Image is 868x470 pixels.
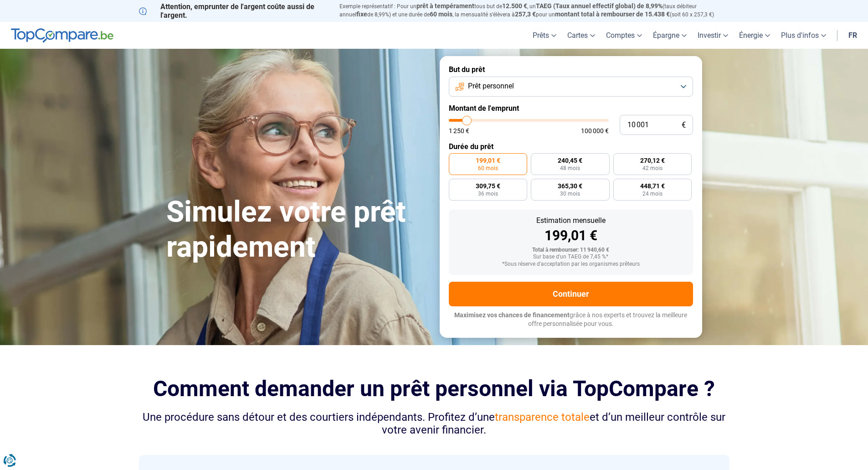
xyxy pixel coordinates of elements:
[502,2,527,10] span: 12.500 €
[449,77,693,97] button: Prêt personnel
[449,104,693,113] label: Montant de l'emprunt
[478,165,498,171] span: 60 mois
[139,2,329,20] p: Attention, emprunter de l'argent coûte aussi de l'argent.
[558,157,582,164] span: 240,45 €
[456,254,686,260] div: Sur base d'un TAEG de 7,45 %*
[476,157,500,164] span: 199,01 €
[468,81,514,91] span: Prêt personnel
[449,282,693,306] button: Continuer
[449,65,693,74] label: But du prêt
[456,261,686,268] div: *Sous réserve d'acceptation par les organismes prêteurs
[601,22,647,49] a: Comptes
[515,10,536,18] span: 257,3 €
[692,22,734,49] a: Investir
[166,195,429,265] h1: Simulez votre prêt rapidement
[478,191,498,196] span: 36 mois
[416,2,474,10] span: prêt à tempérament
[454,311,570,319] span: Maximisez vos chances de financement
[456,217,686,224] div: Estimation mensuelle
[449,142,693,151] label: Durée du prêt
[682,121,686,129] span: €
[456,247,686,253] div: Total à rembourser: 11 940,60 €
[558,183,582,189] span: 365,30 €
[843,22,863,49] a: fr
[642,191,663,196] span: 24 mois
[495,411,590,424] span: transparence totale
[776,22,832,49] a: Plus d'infos
[11,28,113,43] img: TopCompare
[555,10,670,18] span: montant total à rembourser de 15.438 €
[734,22,776,49] a: Énergie
[456,229,686,243] div: 199,01 €
[560,165,580,171] span: 48 mois
[560,191,580,196] span: 30 mois
[476,183,500,189] span: 309,75 €
[339,2,729,19] p: Exemple représentatif : Pour un tous but de , un (taux débiteur annuel de 8,99%) et une durée de ...
[449,128,469,134] span: 1 250 €
[139,411,729,437] div: Une procédure sans détour et des courtiers indépendants. Profitez d’une et d’un meilleur contrôle...
[640,183,665,189] span: 448,71 €
[640,157,665,164] span: 270,12 €
[581,128,609,134] span: 100 000 €
[536,2,663,10] span: TAEG (Taux annuel effectif global) de 8,99%
[356,10,367,18] span: fixe
[647,22,692,49] a: Épargne
[139,376,729,401] h2: Comment demander un prêt personnel via TopCompare ?
[430,10,452,18] span: 60 mois
[449,311,693,329] p: grâce à nos experts et trouvez la meilleure offre personnalisée pour vous.
[527,22,562,49] a: Prêts
[562,22,601,49] a: Cartes
[642,165,663,171] span: 42 mois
